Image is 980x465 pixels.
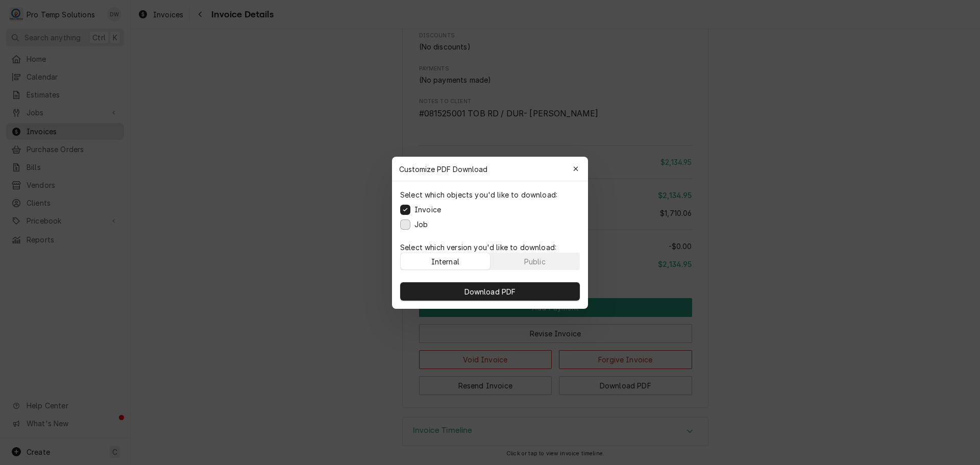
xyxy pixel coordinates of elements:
[414,204,441,215] label: Invoice
[524,256,546,266] div: Public
[400,242,580,253] p: Select which version you'd like to download:
[414,219,428,230] label: Job
[462,286,518,297] span: Download PDF
[400,282,580,301] button: Download PDF
[392,157,588,181] div: Customize PDF Download
[400,189,557,200] p: Select which objects you'd like to download:
[431,256,459,266] div: Internal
